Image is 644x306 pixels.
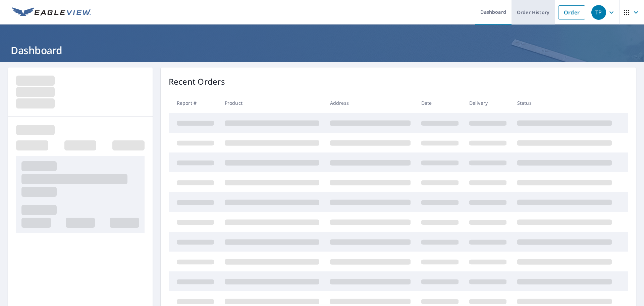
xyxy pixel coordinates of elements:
[512,93,617,113] th: Status
[558,5,585,19] a: Order
[169,93,219,113] th: Report #
[416,93,464,113] th: Date
[591,5,606,20] div: TP
[169,76,225,88] p: Recent Orders
[12,7,91,17] img: EV Logo
[325,93,416,113] th: Address
[219,93,325,113] th: Product
[464,93,512,113] th: Delivery
[8,43,636,57] h1: Dashboard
